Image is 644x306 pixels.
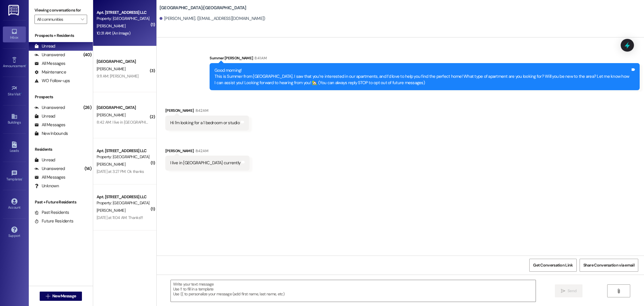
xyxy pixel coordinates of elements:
div: [GEOGRAPHIC_DATA] [97,58,150,65]
div: All Messages [34,174,65,180]
a: Support [3,225,26,240]
button: Get Conversation Link [529,259,576,272]
div: Future Residents [34,218,73,224]
label: Viewing conversations for [34,6,87,15]
div: [GEOGRAPHIC_DATA] [97,105,150,111]
div: Prospects + Residents [29,33,93,39]
i:  [46,294,50,299]
div: [PERSON_NAME]. ([EMAIL_ADDRESS][DOMAIN_NAME]) [160,16,265,22]
div: 10:31 AM: (An Image) [97,31,130,36]
button: Share Conversation via email [580,259,638,272]
div: (40) [82,50,93,59]
span: Share Conversation via email [583,262,635,268]
div: Past Residents [34,209,69,216]
a: Account [3,197,26,212]
div: Unread [34,43,55,49]
div: [PERSON_NAME] [165,107,249,116]
a: Templates • [3,168,26,184]
div: Unanswered [34,52,65,58]
div: (26) [82,103,93,112]
b: [GEOGRAPHIC_DATA]: [GEOGRAPHIC_DATA] [160,5,246,11]
div: Past + Future Residents [29,199,93,205]
a: Leads [3,140,26,155]
div: [DATE] at 11:04 AM: Thanks!!! [97,215,143,220]
div: Unknown [34,183,59,189]
span: [PERSON_NAME] [97,208,125,213]
div: All Messages [34,61,65,67]
div: I live in [GEOGRAPHIC_DATA] currently [170,160,240,166]
div: Prospects [29,94,93,100]
i:  [616,289,621,293]
div: 8:42 AM [194,107,208,114]
a: Inbox [3,27,26,42]
i:  [81,17,84,22]
span: Get Conversation Link [533,262,573,268]
div: [DATE] at 3:27 PM: Ok thanks [97,169,144,174]
div: WO Follow-ups [34,78,70,84]
input: All communities [37,15,78,24]
span: [PERSON_NAME] [97,162,125,167]
div: Hi I'm looking for a 1 bedroom or studio [170,120,240,126]
span: • [26,63,26,67]
div: Unread [34,113,55,119]
a: Buildings [3,112,26,127]
button: Send [555,284,583,297]
a: Site Visit • [3,83,26,99]
span: [PERSON_NAME] [97,112,125,118]
div: Residents [29,146,93,152]
div: Maintenance [34,69,66,75]
span: [PERSON_NAME] [97,66,125,71]
div: 8:41 AM [253,55,266,61]
div: 8:42 AM [194,148,208,154]
span: New Message [52,293,76,299]
div: [PERSON_NAME] [165,148,250,156]
span: Send [568,288,576,294]
div: Unread [34,157,55,163]
div: Apt. [STREET_ADDRESS] LLC [97,194,150,200]
i:  [561,289,565,293]
div: Summer [PERSON_NAME] [210,55,640,63]
div: Apt. [STREET_ADDRESS] LLC [97,10,150,16]
span: • [21,91,22,95]
div: Unanswered [34,166,65,172]
span: [PERSON_NAME] [97,23,125,29]
div: Property: [GEOGRAPHIC_DATA] [97,16,150,22]
div: Apt. [STREET_ADDRESS] LLC [97,148,150,154]
div: 9:11 AM: [PERSON_NAME] [97,73,139,79]
div: All Messages [34,122,65,128]
div: (14) [83,164,93,173]
div: Good morning! This is Summer from [GEOGRAPHIC_DATA]. I saw that you’re interested in our apartmen... [214,67,630,86]
img: ResiDesk Logo [8,5,20,16]
div: Property: [GEOGRAPHIC_DATA] [97,154,150,160]
div: 8:42 AM: I live in [GEOGRAPHIC_DATA] currently [97,120,176,125]
button: New Message [40,292,82,301]
div: Unanswered [34,105,65,111]
div: New Inbounds [34,131,68,137]
span: • [22,176,23,180]
div: Property: [GEOGRAPHIC_DATA] [97,200,150,206]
